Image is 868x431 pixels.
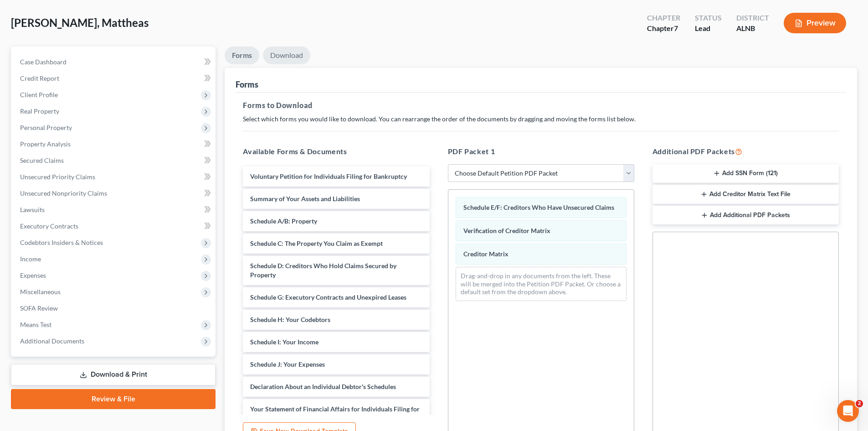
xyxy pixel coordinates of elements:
span: Additional Documents [20,337,84,345]
span: Expenses [20,271,46,279]
h5: Forms to Download [243,100,839,111]
span: Unsecured Priority Claims [20,173,95,181]
a: Unsecured Priority Claims [13,169,216,185]
a: Case Dashboard [13,54,216,70]
span: Declaration About an Individual Debtor's Schedules [250,383,396,390]
button: Preview [784,13,846,33]
span: Property Analysis [20,140,71,148]
span: Schedule E/F: Creditors Who Have Unsecured Claims [463,203,614,211]
span: Miscellaneous [20,288,61,296]
div: Chapter [647,23,680,34]
h5: Additional PDF Packets [652,146,839,157]
span: 2 [856,400,863,407]
span: Personal Property [20,124,72,131]
span: Means Test [20,321,51,328]
div: Status [695,13,722,23]
a: Executory Contracts [13,218,216,234]
span: Verification of Creditor Matrix [463,227,550,234]
span: Schedule G: Executory Contracts and Unexpired Leases [250,293,406,301]
button: Add SSN Form (121) [652,164,839,183]
h5: Available Forms & Documents [243,146,429,157]
span: Lawsuits [20,206,45,213]
a: Property Analysis [13,136,216,152]
span: Voluntary Petition for Individuals Filing for Bankruptcy [250,172,407,180]
span: Real Property [20,107,59,115]
a: Download & Print [11,364,216,385]
span: Client Profile [20,91,58,99]
div: ALNB [736,23,769,34]
span: Schedule I: Your Income [250,338,318,346]
span: Unsecured Nonpriority Claims [20,189,107,197]
a: Unsecured Nonpriority Claims [13,185,216,202]
span: Schedule H: Your Codebtors [250,316,330,323]
div: Forms [236,79,258,90]
span: Secured Claims [20,156,64,164]
span: Case Dashboard [20,58,67,66]
a: Forms [225,47,259,64]
a: Credit Report [13,70,216,87]
span: Codebtors Insiders & Notices [20,239,103,246]
span: Schedule A/B: Property [250,217,317,225]
span: Schedule J: Your Expenses [250,360,325,368]
button: Add Creditor Matrix Text File [652,185,839,204]
span: Income [20,255,41,263]
span: Creditor Matrix [463,250,508,258]
span: Schedule C: The Property You Claim as Exempt [250,239,383,247]
span: Your Statement of Financial Affairs for Individuals Filing for Bankruptcy [250,405,420,422]
div: Chapter [647,13,680,23]
span: 7 [674,24,678,32]
a: Lawsuits [13,202,216,218]
a: SOFA Review [13,300,216,317]
button: Add Additional PDF Packets [652,206,839,225]
a: Download [263,47,310,64]
span: Summary of Your Assets and Liabilities [250,195,360,203]
div: District [736,13,769,23]
div: Lead [695,23,722,34]
iframe: Intercom live chat [837,400,859,422]
a: Secured Claims [13,152,216,169]
span: SOFA Review [20,304,58,312]
h5: PDF Packet 1 [448,146,634,157]
div: Drag-and-drop in any documents from the left. These will be merged into the Petition PDF Packet. ... [456,267,627,301]
span: Schedule D: Creditors Who Hold Claims Secured by Property [250,262,396,279]
span: Credit Report [20,74,59,82]
span: Executory Contracts [20,222,78,230]
a: Review & File [11,389,216,409]
span: [PERSON_NAME], Mattheas [11,16,149,29]
p: Select which forms you would like to download. You can rearrange the order of the documents by dr... [243,114,839,124]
